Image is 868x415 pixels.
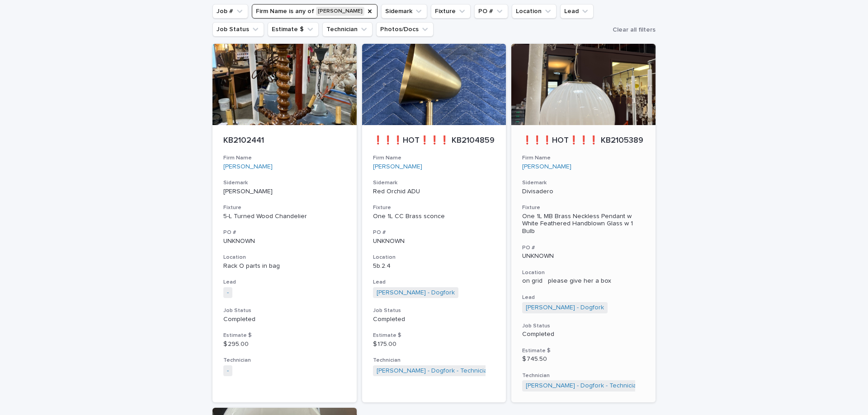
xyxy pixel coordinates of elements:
h3: Job Status [373,307,495,314]
a: ❗❗❗HOT❗❗❗ KB2105389Firm Name[PERSON_NAME] SidemarkDivisaderoFixtureOne 1L MB Brass Neckless Penda... [511,44,656,402]
p: on grid please give her a box [522,277,645,285]
h3: Location [522,269,645,276]
a: KB2102441Firm Name[PERSON_NAME] Sidemark[PERSON_NAME]Fixture5-L Turned Wood ChandelierPO #UNKNOWN... [212,44,357,402]
button: Firm Name [252,4,377,19]
h3: Estimate $ [373,332,495,339]
a: - [227,367,229,375]
h3: Firm Name [522,154,645,162]
h3: Job Status [522,322,645,330]
h3: Fixture [223,204,346,211]
h3: Technician [373,357,495,364]
h3: Estimate $ [522,347,645,354]
button: Sidemark [381,4,427,19]
p: $ 175.00 [373,340,495,348]
button: Job # [212,4,248,19]
a: [PERSON_NAME] - Dogfork - Technician [377,367,491,375]
h3: PO # [522,244,645,252]
button: Clear all filters [609,23,656,37]
h3: Lead [373,279,495,286]
p: ❗❗❗HOT❗❗❗ KB2105389 [522,136,645,146]
a: - [227,289,229,297]
h3: Sidemark [522,179,645,187]
h3: Firm Name [223,154,346,162]
p: Completed [522,331,645,338]
p: $ 295.00 [223,340,346,348]
p: 5b.2.4 [373,262,495,270]
span: Clear all filters [613,27,656,33]
button: PO # [474,4,508,19]
button: Location [512,4,557,19]
p: [PERSON_NAME] [223,188,346,196]
div: 5-L Turned Wood Chandelier [223,213,346,220]
h3: Sidemark [373,179,495,187]
h3: Estimate $ [223,332,346,339]
h3: Location [223,254,346,261]
h3: Technician [223,357,346,364]
h3: Lead [522,294,645,301]
div: One 1L MB Brass Neckless Pendant w White Feathered Handblown Glass w 1 Bulb [522,213,645,235]
button: Photos/Docs [376,22,434,37]
p: Completed [223,316,346,323]
h3: Job Status [223,307,346,314]
h3: Firm Name [373,154,495,162]
a: [PERSON_NAME] [223,163,273,171]
h3: Fixture [373,204,495,211]
h3: Sidemark [223,179,346,187]
button: Technician [322,22,373,37]
p: UNKNOWN [223,238,346,245]
p: Rack O parts in bag [223,262,346,270]
button: Job Status [212,22,264,37]
p: KB2102441 [223,136,346,146]
button: Estimate $ [268,22,319,37]
p: Divisadero [522,188,645,196]
p: UNKNOWN [373,238,495,245]
p: Completed [373,316,495,323]
h3: Location [373,254,495,261]
p: UNKNOWN [522,252,645,260]
div: One 1L CC Brass sconce [373,213,495,220]
h3: Technician [522,372,645,379]
p: Red Orchid ADU [373,188,495,196]
a: [PERSON_NAME] - Dogfork [377,289,455,297]
a: [PERSON_NAME] - Dogfork [526,304,604,312]
h3: PO # [373,229,495,236]
p: $ 745.50 [522,355,645,363]
p: ❗❗❗HOT❗❗❗ KB2104859 [373,136,495,146]
h3: PO # [223,229,346,236]
a: [PERSON_NAME] [522,163,571,171]
a: [PERSON_NAME] - Dogfork - Technician [526,382,640,390]
h3: Lead [223,279,346,286]
button: Fixture [431,4,471,19]
a: [PERSON_NAME] [373,163,422,171]
a: ❗❗❗HOT❗❗❗ KB2104859Firm Name[PERSON_NAME] SidemarkRed Orchid ADUFixtureOne 1L CC Brass sconcePO #... [362,44,506,402]
h3: Fixture [522,204,645,211]
button: Lead [560,4,594,19]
